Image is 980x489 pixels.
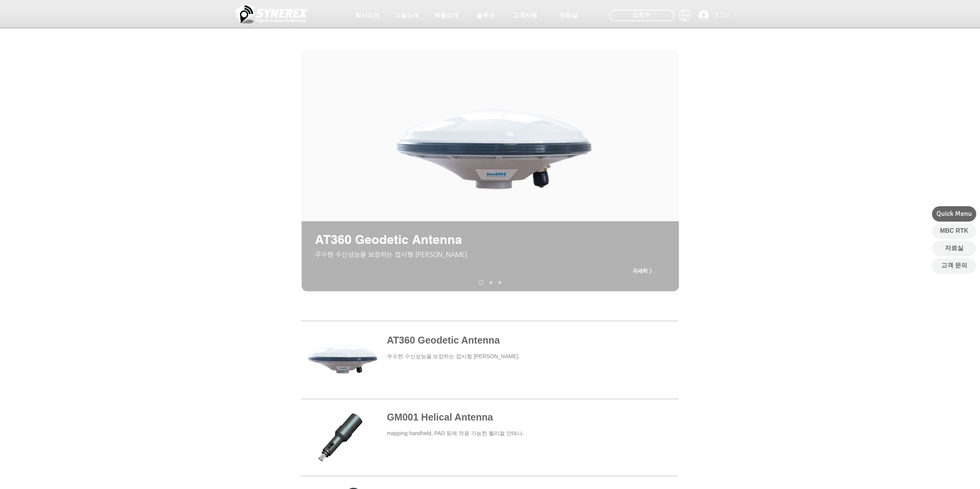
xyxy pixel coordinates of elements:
a: MBC RTK [932,224,976,239]
span: ​우수한 수신성능을 보장하는 접시형 [PERSON_NAME] [315,250,467,258]
span: MBC RTK [940,227,968,235]
a: 자료실 [932,241,976,256]
a: 고객지원 [506,8,544,23]
div: 스토어 [609,10,674,21]
a: 자세히 > [627,263,658,279]
span: 자료실 [945,244,963,252]
span: 회사소개 [355,12,380,20]
span: 기술소개 [394,12,419,20]
span: 고객지원 [513,12,537,20]
div: 슬라이드쇼 [302,50,679,294]
a: AT340 Geodetic Antenna [479,280,484,285]
button: 로그인 [693,8,735,23]
a: 회사소개 [348,8,387,23]
div: Quick Menu [932,206,976,222]
span: 솔루션 [476,12,495,20]
span: 자세히 > [633,268,652,274]
a: 기술소개 [387,8,426,23]
iframe: Wix Chat [838,247,980,489]
a: 자료실 [549,8,588,23]
span: Quick Menu [936,209,972,219]
span: 스토어 [632,11,651,19]
a: AT200 Aviation Antenna [489,281,493,284]
span: AT360 Geodetic Antenna [315,232,462,247]
span: 제품소개 [434,12,459,20]
span: 자료실 [559,12,578,20]
nav: 슬라이드 [476,280,504,285]
span: 로그인 [711,12,733,19]
a: 제품소개 [427,8,466,23]
img: AT360.png [388,85,598,210]
a: 솔루션 [466,8,505,23]
img: 씨너렉스_White_simbol_대지 1.png [235,2,308,25]
a: AT190 Helix Antenna [498,281,501,284]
